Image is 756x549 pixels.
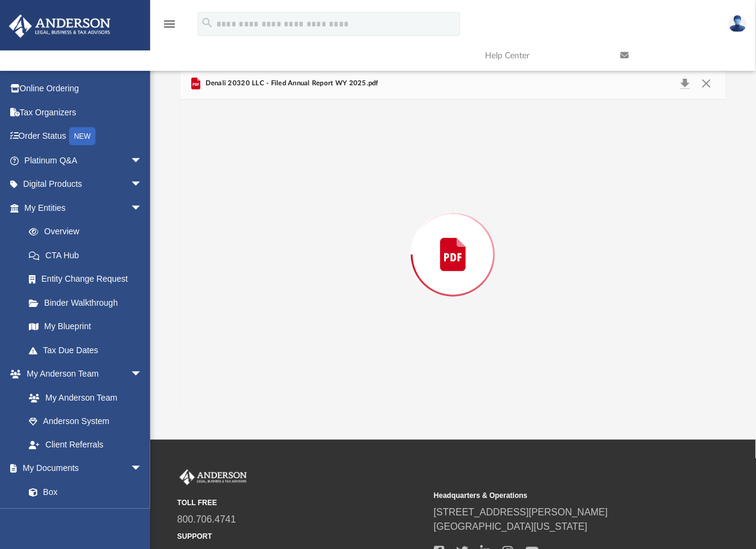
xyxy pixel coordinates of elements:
[130,172,154,197] span: arrow_drop_down
[434,491,682,502] small: Headquarters & Operations
[434,522,588,532] a: [GEOGRAPHIC_DATA][US_STATE]
[8,362,154,386] a: My Anderson Teamarrow_drop_down
[177,470,249,485] img: Anderson Advisors Platinum Portal
[17,291,160,315] a: Binder Walkthrough
[696,75,718,92] button: Close
[203,78,379,89] span: Denali 20320 LLC - Filed Annual Report WY 2025.pdf
[201,16,214,29] i: search
[5,14,114,38] img: Anderson Advisors Platinum Portal
[130,196,154,220] span: arrow_drop_down
[675,75,697,92] button: Download
[8,148,160,172] a: Platinum Q&Aarrow_drop_down
[17,267,160,291] a: Entity Change Request
[130,148,154,173] span: arrow_drop_down
[17,410,154,434] a: Anderson System
[8,457,154,481] a: My Documentsarrow_drop_down
[17,481,148,505] a: Box
[17,386,148,410] a: My Anderson Team
[180,68,725,410] div: Preview
[17,433,154,457] a: Client Referrals
[8,124,160,149] a: Order StatusNEW
[8,172,160,196] a: Digital Productsarrow_drop_down
[177,498,425,509] small: TOLL FREE
[130,457,154,482] span: arrow_drop_down
[69,127,96,145] div: NEW
[8,100,160,124] a: Tax Organizers
[8,196,160,220] a: My Entitiesarrow_drop_down
[162,17,177,31] i: menu
[17,315,154,339] a: My Blueprint
[729,15,747,32] img: User Pic
[130,362,154,387] span: arrow_drop_down
[177,532,425,542] small: SUPPORT
[434,508,608,518] a: [STREET_ADDRESS][PERSON_NAME]
[17,505,154,529] a: Meeting Minutes
[17,243,160,267] a: CTA Hub
[477,32,612,79] a: Help Center
[17,220,160,244] a: Overview
[162,23,177,31] a: menu
[8,77,160,101] a: Online Ordering
[17,338,160,362] a: Tax Due Dates
[177,515,236,525] a: 800.706.4741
